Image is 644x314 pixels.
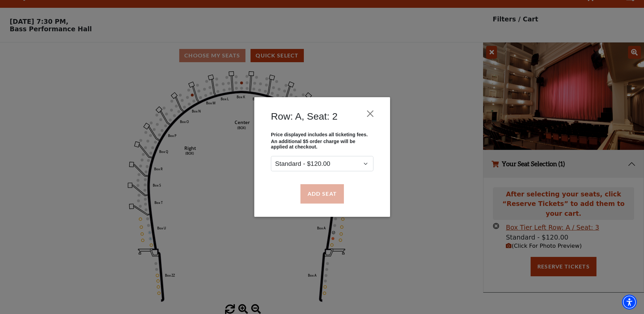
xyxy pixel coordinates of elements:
button: Close [364,107,376,120]
p: Price displayed includes all ticketing fees. [271,132,373,137]
p: An additional $5 order charge will be applied at checkout. [271,139,373,150]
h4: Row: A, Seat: 2 [271,110,337,122]
button: Add Seat [300,184,344,203]
div: Accessibility Menu [622,295,637,310]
